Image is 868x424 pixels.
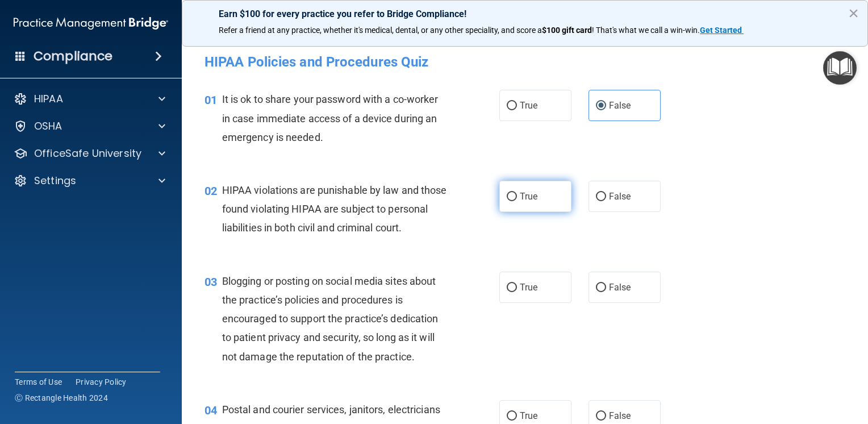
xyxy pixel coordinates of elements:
strong: Get Started [700,26,742,35]
span: It is ok to share your password with a co-worker in case immediate access of a device during an e... [222,93,439,143]
button: Close [848,4,859,22]
p: OfficeSafe University [34,147,141,160]
span: True [520,191,537,202]
input: True [507,412,517,421]
input: True [507,102,517,110]
span: True [520,100,537,111]
strong: $100 gift card [542,26,592,35]
input: True [507,193,517,201]
span: ! That's what we call a win-win. [592,26,700,35]
a: OfficeSafe University [14,147,165,160]
a: HIPAA [14,92,165,106]
span: False [609,410,631,421]
img: PMB logo [14,12,168,35]
span: True [520,282,537,293]
span: HIPAA violations are punishable by law and those found violating HIPAA are subject to personal li... [222,184,447,234]
p: HIPAA [34,92,63,106]
a: Privacy Policy [76,376,127,388]
a: Settings [14,174,165,188]
p: OSHA [34,119,62,133]
span: Ⓒ Rectangle Health 2024 [15,392,108,404]
p: Settings [34,174,76,188]
input: False [596,284,606,292]
span: 03 [205,275,217,289]
h4: HIPAA Policies and Procedures Quiz [205,55,845,69]
a: Get Started [700,26,744,35]
span: Blogging or posting on social media sites about the practice’s policies and procedures is encoura... [222,275,439,363]
span: 02 [205,184,217,198]
input: False [596,102,606,110]
span: 04 [205,404,217,417]
a: Terms of Use [15,376,62,388]
span: Refer a friend at any practice, whether it's medical, dental, or any other speciality, and score a [219,26,542,35]
button: Open Resource Center [823,51,857,85]
input: True [507,284,517,292]
span: False [609,191,631,202]
span: True [520,410,537,421]
span: False [609,100,631,111]
input: False [596,412,606,421]
input: False [596,193,606,201]
a: OSHA [14,119,165,133]
span: False [609,282,631,293]
span: 01 [205,93,217,107]
h4: Compliance [34,48,112,64]
p: Earn $100 for every practice you refer to Bridge Compliance! [219,9,831,19]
